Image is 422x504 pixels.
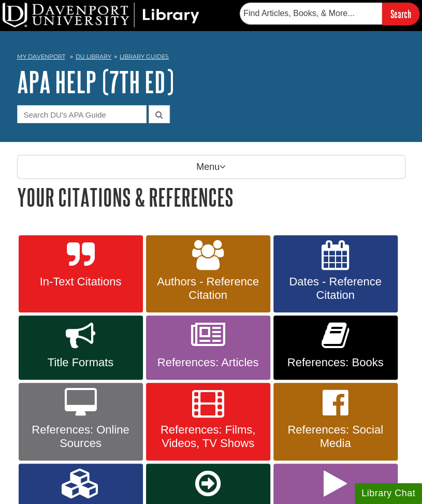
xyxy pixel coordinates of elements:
[146,235,270,313] a: Authors - Reference Citation
[120,53,169,60] a: Library Guides
[240,3,382,24] input: Find Articles, Books, & More...
[154,356,263,369] span: References: Articles
[17,155,405,179] p: Menu
[17,184,405,210] h1: Your Citations & References
[146,383,270,460] a: References: Films, Videos, TV Shows
[17,66,174,98] a: APA Help (7th Ed)
[26,275,135,289] span: In-Text Citations
[19,235,143,313] a: In-Text Citations
[273,315,398,380] a: References: Books
[17,52,65,61] a: My Davenport
[273,383,398,460] a: References: Social Media
[26,356,135,369] span: Title Formats
[146,315,270,380] a: References: Articles
[154,275,263,302] span: Authors - Reference Citation
[3,3,199,27] img: DU Library
[76,53,111,60] a: DU Library
[382,3,419,25] input: Search
[19,383,143,460] a: References: Online Sources
[273,235,398,313] a: Dates - Reference Citation
[26,423,135,450] span: References: Online Sources
[281,356,390,369] span: References: Books
[154,423,263,450] span: References: Films, Videos, TV Shows
[240,3,419,25] form: Searches DU Library's articles, books, and more
[281,423,390,450] span: References: Social Media
[281,275,390,302] span: Dates - Reference Citation
[19,315,143,380] a: Title Formats
[17,105,147,123] input: Search DU's APA Guide
[355,483,422,504] button: Library Chat
[17,50,405,66] nav: breadcrumb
